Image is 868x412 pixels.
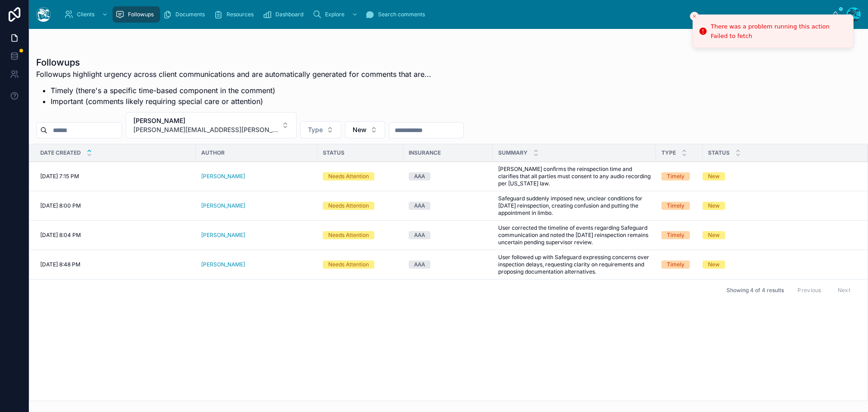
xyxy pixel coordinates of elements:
button: Select Button [300,121,341,138]
div: Needs Attention [328,202,369,210]
span: [PERSON_NAME][EMAIL_ADDRESS][PERSON_NAME][DOMAIN_NAME] [133,125,278,134]
a: [DATE] 8:48 PM [40,261,190,268]
span: Documents [175,11,205,18]
span: Explore [325,11,344,18]
span: Type [308,125,323,134]
div: Timely [667,202,684,210]
div: Needs Attention [328,172,369,180]
div: Timely [667,260,684,269]
span: Followups [128,11,154,18]
div: AAA [414,260,425,269]
a: [PERSON_NAME] [201,202,245,209]
div: AAA [414,202,425,210]
li: Important (comments likely requiring special care or attention) [51,96,431,107]
div: AAA [414,172,425,180]
a: [PERSON_NAME] [201,232,312,239]
a: Documents [160,6,211,23]
a: AAA [409,202,487,210]
div: New [708,202,720,210]
div: New [708,172,720,180]
a: Resources [211,6,260,23]
span: [DATE] 8:48 PM [40,261,80,268]
div: scrollable content [58,5,832,24]
a: [DATE] 8:00 PM [40,202,190,209]
button: Select Button [345,121,385,138]
a: AAA [409,231,487,239]
span: Resources [226,11,254,18]
span: [PERSON_NAME] [133,116,278,125]
a: AAA [409,172,487,180]
a: Needs Attention [323,260,398,269]
button: Select Button [126,112,297,138]
li: Timely (there's a specific time-based component in the comment) [51,85,431,96]
div: Needs Attention [328,231,369,239]
a: Safeguard suddenly imposed new, unclear conditions for [DATE] reinspection, creating confusion an... [498,195,651,217]
div: Timely [667,172,684,180]
div: There was a problem running this action [711,22,830,31]
span: Status [708,149,730,156]
a: AAA [409,260,487,269]
span: Insurance [409,149,441,156]
div: Failed to fetch [711,32,830,40]
div: New [708,260,720,269]
a: New [703,202,857,210]
a: Dashboard [260,6,310,23]
a: Timely [661,172,697,180]
a: [PERSON_NAME] [201,232,245,239]
a: [PERSON_NAME] [201,173,245,180]
span: Type [661,149,676,156]
span: [DATE] 7:15 PM [40,173,79,180]
h1: Followups [36,56,431,69]
a: User corrected the timeline of events regarding Safeguard communication and noted the [DATE] rein... [498,224,651,246]
a: [PERSON_NAME] confirms the reinspection time and clarifies that all parties must consent to any a... [498,166,651,187]
div: AAA [414,231,425,239]
span: Dashboard [275,11,303,18]
a: Search comments [363,6,431,23]
div: Timely [667,231,684,239]
span: Summary [498,149,528,156]
a: Clients [61,6,113,23]
a: Needs Attention [323,172,398,180]
a: Timely [661,231,697,239]
a: Timely [661,202,697,210]
a: New [703,231,857,239]
span: Date Created [40,149,81,156]
a: Timely [661,260,697,269]
p: Followups highlight urgency across client communications and are automatically generated for comm... [36,69,431,80]
span: Showing 4 of 4 results [726,287,784,294]
span: Author [201,149,225,156]
div: Needs Attention [328,260,369,269]
a: [PERSON_NAME] [201,261,245,268]
span: [DATE] 8:04 PM [40,232,81,239]
button: Close toast [690,12,699,21]
a: [PERSON_NAME] [201,202,312,209]
a: [PERSON_NAME] [201,173,312,180]
a: User followed up with Safeguard expressing concerns over inspection delays, requesting clarity on... [498,254,651,275]
a: New [703,260,857,269]
a: Followups [113,6,160,23]
a: Needs Attention [323,202,398,210]
a: [PERSON_NAME] [201,261,312,268]
a: Needs Attention [323,231,398,239]
span: [DATE] 8:00 PM [40,202,81,209]
a: [DATE] 7:15 PM [40,173,190,180]
a: New [703,172,857,180]
span: Status [323,149,344,156]
div: New [708,231,720,239]
a: [DATE] 8:04 PM [40,232,190,239]
span: Clients [77,11,94,18]
span: Search comments [378,11,425,18]
span: New [353,125,367,134]
a: Explore [310,6,363,23]
img: App logo [36,7,51,22]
